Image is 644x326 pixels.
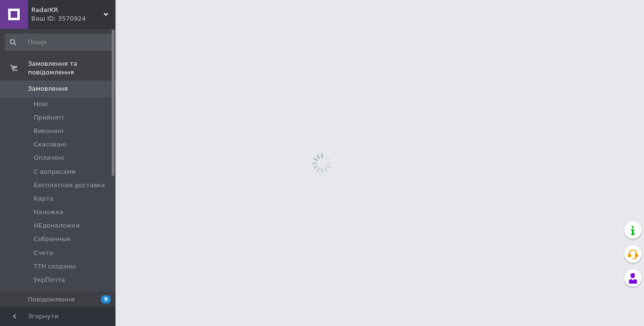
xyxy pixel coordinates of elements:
[34,127,64,135] span: Виконані
[31,14,116,23] div: Ваш ID: 3570924
[34,221,80,230] span: НЕдоналожки
[34,262,76,271] span: ТТН созданы
[34,181,105,190] span: Бесплатная доставка
[34,276,65,284] span: УкрПочта
[34,140,66,149] span: Скасовані
[5,34,114,51] input: Пошук
[34,100,48,109] span: Нові
[34,194,53,203] span: Карта
[34,235,71,243] span: Собранные
[34,154,64,162] span: Оплачені
[34,208,64,217] span: Наложка
[34,168,76,176] span: C вопросами
[28,60,116,77] span: Замовлення та повідомлення
[28,85,68,93] span: Замовлення
[34,113,64,122] span: Прийняті
[101,295,111,303] span: 9
[28,295,75,304] span: Повідомлення
[34,249,53,257] span: Счета
[31,6,103,14] span: RadarKR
